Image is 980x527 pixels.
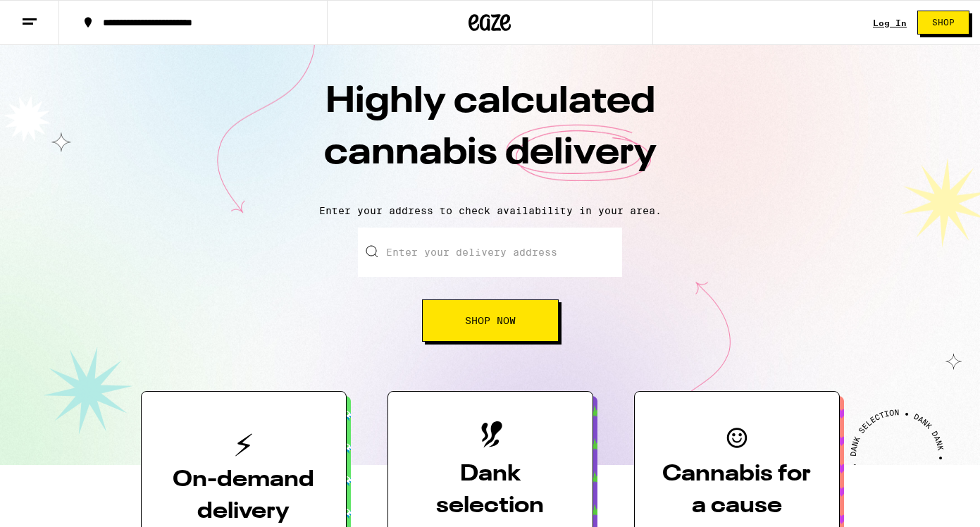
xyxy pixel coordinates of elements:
input: Enter your delivery address [358,228,622,277]
span: Shop Now [465,316,516,325]
h3: Dank selection [411,459,570,522]
span: Shop [932,18,955,27]
a: Log In [873,18,907,27]
h1: Highly calculated cannabis delivery [244,77,737,194]
button: Shop [917,11,969,35]
p: Enter your address to check availability in your area. [14,205,966,216]
a: Shop [907,11,980,35]
button: Shop Now [422,299,559,342]
h3: Cannabis for a cause [657,459,817,522]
